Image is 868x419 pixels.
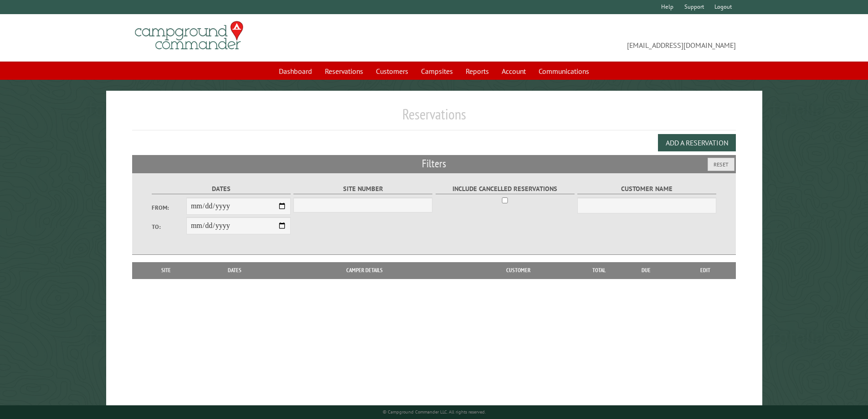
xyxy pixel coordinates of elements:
[152,222,186,231] label: To:
[132,18,246,53] img: Campground Commander
[132,105,736,130] h1: Reservations
[319,62,369,80] a: Reservations
[708,158,734,171] button: Reset
[455,262,581,279] th: Customer
[416,62,458,80] a: Campsites
[273,62,318,80] a: Dashboard
[533,62,595,80] a: Communications
[152,203,186,212] label: From:
[675,262,736,279] th: Edit
[434,25,736,51] span: [EMAIL_ADDRESS][DOMAIN_NAME]
[581,262,617,279] th: Total
[132,155,736,172] h2: Filters
[383,409,486,415] small: © Campground Commander LLC. All rights reserved.
[460,62,494,80] a: Reports
[617,262,675,279] th: Due
[274,262,455,279] th: Camper Details
[577,184,716,194] label: Customer Name
[137,262,196,279] th: Site
[496,62,531,80] a: Account
[436,184,575,194] label: Include Cancelled Reservations
[293,184,432,194] label: Site Number
[370,62,414,80] a: Customers
[152,184,291,194] label: Dates
[196,262,274,279] th: Dates
[658,134,736,151] button: Add a Reservation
